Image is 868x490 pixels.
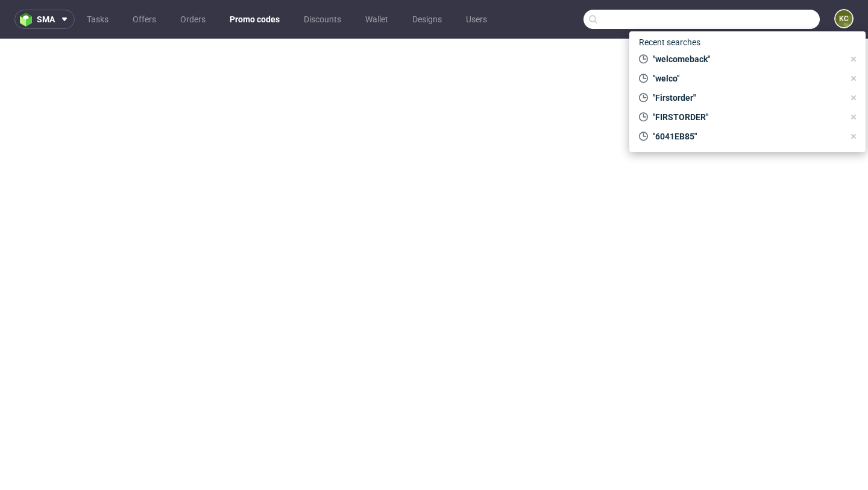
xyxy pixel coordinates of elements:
[125,10,163,29] a: Offers
[37,15,55,24] span: sma
[405,10,449,29] a: Designs
[648,130,844,142] span: "6041EB85"
[173,10,213,29] a: Orders
[459,10,494,29] a: Users
[222,10,287,29] a: Promo codes
[634,33,705,52] span: Recent searches
[648,53,844,65] span: "welcomeback"
[648,92,844,104] span: "Firstorder"
[20,13,37,27] img: logo
[648,72,844,84] span: "welco"
[297,10,348,29] a: Discounts
[358,10,395,29] a: Wallet
[14,10,75,29] button: sma
[80,10,116,29] a: Tasks
[835,10,852,27] figcaption: KC
[648,111,844,123] span: "FIRSTORDER"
